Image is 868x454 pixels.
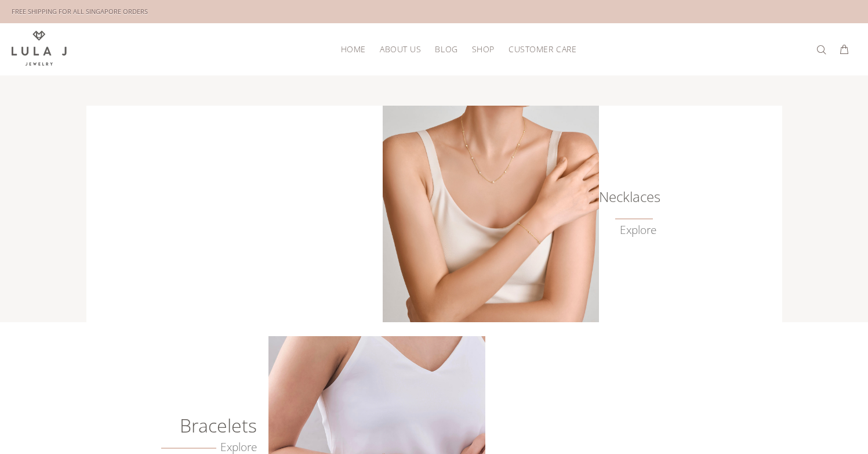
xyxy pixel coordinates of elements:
[620,224,656,237] a: Explore
[509,45,576,53] span: CUSTOMER CARE
[472,45,495,53] span: SHOP
[502,40,576,58] a: CUSTOMER CARE
[383,106,599,322] img: Lula J Gold Necklaces Collection
[12,5,148,18] div: FREE SHIPPING FOR ALL SINGAPORE ORDERS
[373,40,428,58] a: ABOUT US
[161,441,257,454] a: Explore
[341,45,366,53] span: HOME
[428,40,464,58] a: BLOG
[435,45,457,53] span: BLOG
[465,40,502,58] a: SHOP
[598,191,656,203] h6: Necklaces
[334,40,373,58] a: HOME
[126,420,257,431] h6: Bracelets
[380,45,421,53] span: ABOUT US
